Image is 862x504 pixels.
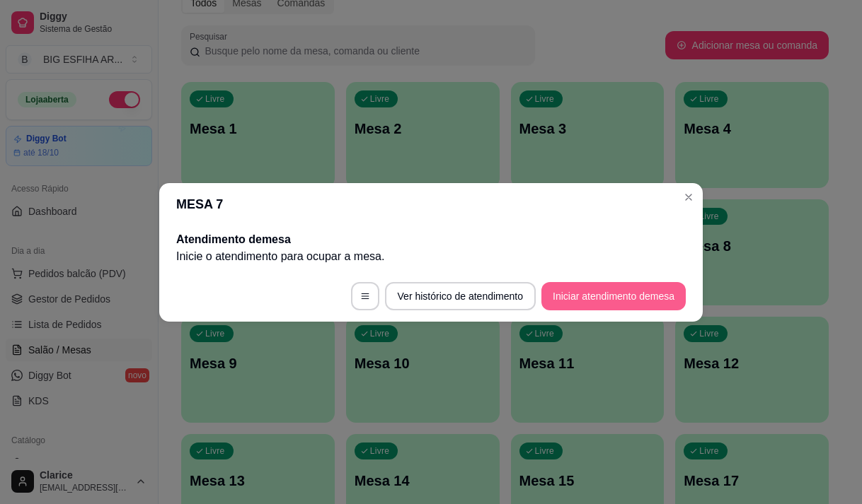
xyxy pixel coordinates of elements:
header: MESA 7 [159,183,703,225]
p: Inicie o atendimento para ocupar a mesa . [176,248,686,265]
button: Close [677,186,700,209]
button: Ver histórico de atendimento [385,282,536,310]
button: Iniciar atendimento demesa [541,282,686,310]
h2: Atendimento de mesa [176,231,686,248]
